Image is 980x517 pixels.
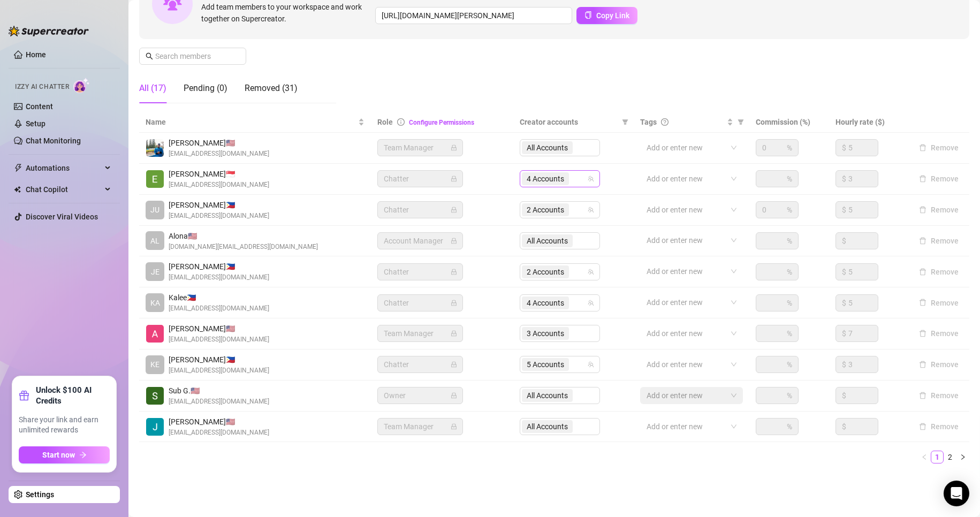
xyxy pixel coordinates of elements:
img: Jodi [146,418,164,436]
span: question-circle [661,118,668,126]
button: Remove [915,203,963,216]
div: Pending (0) [184,82,227,95]
button: Remove [915,358,963,371]
button: Start nowarrow-right [19,446,110,463]
span: Add team members to your workspace and work together on Supercreator. [201,1,371,25]
span: Account Manager [384,233,457,249]
span: lock [451,361,457,368]
span: Team Manager [384,325,457,341]
span: Izzy AI Chatter [15,82,69,92]
span: Team Manager [384,140,457,156]
span: [PERSON_NAME] 🇸🇬 [169,168,269,180]
button: Remove [915,265,963,278]
a: 1 [931,451,943,463]
th: Hourly rate ($) [829,112,908,133]
span: [EMAIL_ADDRESS][DOMAIN_NAME] [169,366,269,376]
button: left [918,451,931,463]
span: [PERSON_NAME] 🇺🇸 [169,323,269,334]
span: filter [738,119,744,125]
span: Role [377,118,393,126]
span: Chatter [384,356,457,372]
span: Copy Link [596,11,629,20]
span: right [960,454,966,460]
span: [DOMAIN_NAME][EMAIL_ADDRESS][DOMAIN_NAME] [169,242,318,252]
span: [PERSON_NAME] 🇵🇭 [169,199,269,211]
strong: Unlock $100 AI Credits [36,385,110,406]
img: Alexicon Ortiaga [146,325,164,343]
span: filter [622,119,628,125]
button: Copy Link [576,7,637,24]
span: [PERSON_NAME] 🇵🇭 [169,354,269,366]
span: [EMAIL_ADDRESS][DOMAIN_NAME] [169,180,269,190]
span: [PERSON_NAME] 🇵🇭 [169,261,269,272]
a: Home [26,50,46,59]
span: team [588,361,594,368]
span: Kalee 🇵🇭 [169,292,269,303]
button: Remove [915,420,963,433]
img: Emad Ataei [146,139,164,157]
span: Tags [640,116,657,128]
span: [EMAIL_ADDRESS][DOMAIN_NAME] [169,211,269,221]
span: Chat Copilot [26,181,102,198]
span: AL [150,235,159,247]
span: JU [150,204,159,216]
span: Start now [42,451,75,459]
span: gift [19,390,29,401]
a: Content [26,102,53,111]
span: left [921,454,928,460]
span: Chatter [384,171,457,187]
button: Remove [915,234,963,247]
span: 2 Accounts [522,203,569,216]
li: Previous Page [918,451,931,463]
span: Owner [384,387,457,404]
button: Remove [915,141,963,154]
span: Chatter [384,202,457,218]
span: [EMAIL_ADDRESS][DOMAIN_NAME] [169,272,269,283]
span: thunderbolt [14,164,22,172]
span: JE [151,266,159,278]
span: info-circle [397,118,405,126]
span: 5 Accounts [527,359,564,370]
span: 4 Accounts [522,296,569,309]
th: Commission (%) [749,112,829,133]
span: 5 Accounts [522,358,569,371]
span: 4 Accounts [527,173,564,185]
button: Remove [915,172,963,185]
div: Open Intercom Messenger [944,481,969,506]
span: KA [150,297,160,309]
span: lock [451,330,457,337]
img: logo-BBDzfeDw.svg [9,26,89,36]
button: Remove [915,296,963,309]
li: 2 [944,451,956,463]
a: Settings [26,490,54,499]
span: lock [451,207,457,213]
img: Eduardo Leon Jr [146,170,164,188]
span: lock [451,269,457,275]
span: copy [584,11,592,19]
button: right [956,451,969,463]
li: Next Page [956,451,969,463]
span: [EMAIL_ADDRESS][DOMAIN_NAME] [169,334,269,345]
div: Removed (31) [245,82,298,95]
span: lock [451,423,457,430]
img: Chat Copilot [14,186,21,193]
span: KE [150,359,159,370]
a: Chat Monitoring [26,136,81,145]
span: lock [451,238,457,244]
span: team [588,300,594,306]
a: 2 [944,451,956,463]
span: [PERSON_NAME] 🇺🇸 [169,416,269,428]
input: Search members [155,50,231,62]
span: Alona 🇺🇸 [169,230,318,242]
span: 2 Accounts [527,204,564,216]
span: [EMAIL_ADDRESS][DOMAIN_NAME] [169,149,269,159]
button: Remove [915,327,963,340]
span: arrow-right [79,451,87,459]
span: team [588,176,594,182]
a: Discover Viral Videos [26,212,98,221]
span: [EMAIL_ADDRESS][DOMAIN_NAME] [169,428,269,438]
span: team [588,269,594,275]
span: lock [451,145,457,151]
th: Name [139,112,371,133]
span: Team Manager [384,419,457,435]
